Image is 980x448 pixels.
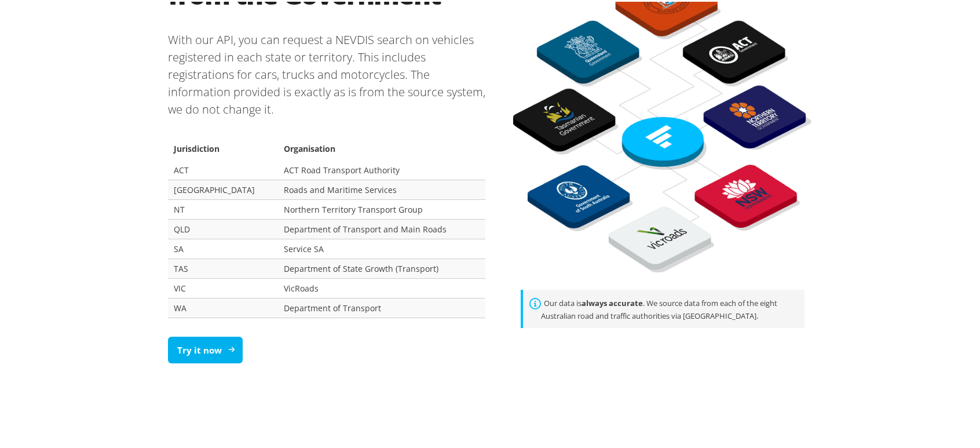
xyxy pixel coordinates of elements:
[278,296,485,316] td: Department of Transport
[278,217,485,237] td: Department of Transport and Main Roads
[168,257,278,276] td: TAS
[168,296,278,316] td: WA
[168,159,278,179] td: ACT
[582,296,643,307] strong: always accurate
[278,198,485,217] td: Northern Territory Transport Group
[521,288,805,326] div: Our data is . We source data from each of the eight Australian road and traffic authorities via [...
[168,135,278,159] th: Jurisdiction
[168,178,278,198] td: [GEOGRAPHIC_DATA]
[278,257,485,276] td: Department of State Growth (Transport)
[168,335,243,362] a: Try it now
[168,198,278,217] td: NT
[168,276,278,296] td: VIC
[278,159,485,179] td: ACT Road Transport Authority
[278,135,485,159] th: Organisation
[278,237,485,257] td: Service SA
[168,237,278,257] td: SA
[168,20,485,126] p: With our API, you can request a NEVDIS search on vehicles registered in each state or territory. ...
[168,217,278,237] td: QLD
[278,276,485,296] td: VicRoads
[278,178,485,198] td: Roads and Maritime Services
